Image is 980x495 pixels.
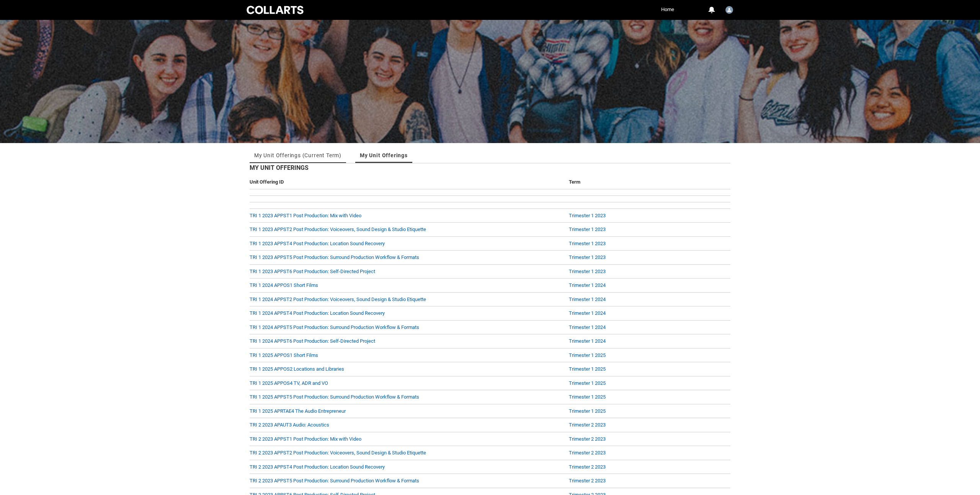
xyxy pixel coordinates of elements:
[250,213,361,218] a: TRI 1 2023 APPST1 Post Production: Mix with Video
[569,436,606,442] a: Trimester 2 2023
[659,4,676,15] a: Home
[250,408,346,414] a: TRI 1 2025 APRTAE4 The Audio Entrepreneur
[569,310,606,316] a: Trimester 1 2024
[250,380,328,386] a: TRI 1 2025 APPOS4 TV, ADR and VO
[569,241,606,246] a: Trimester 1 2023
[250,296,426,302] a: TRI 1 2024 APPST2 Post Production: Voiceovers, Sound Design & Studio Etiquette
[569,282,606,288] a: Trimester 1 2024
[360,148,408,163] a: My Unit Offerings
[250,241,385,246] a: TRI 1 2023 APPST4 Post Production: Location Sound Recovery
[725,6,733,14] img: Steeve.Body
[569,394,606,400] a: Trimester 1 2025
[250,422,329,428] a: TRI 2 2023 APAUT3 Audio: Acoustics
[569,254,606,260] a: Trimester 1 2023
[569,324,606,330] a: Trimester 1 2024
[569,450,606,456] a: Trimester 2 2023
[569,408,606,414] a: Trimester 1 2025
[250,324,419,330] a: TRI 1 2024 APPST5 Post Production: Surround Production Workflow & Formats
[569,422,606,428] a: Trimester 2 2023
[250,450,426,456] a: TRI 2 2023 APPST2 Post Production: Voiceovers, Sound Design & Studio Etiquette
[250,148,346,163] li: My Unit Offerings (Current Term)
[250,254,419,260] a: TRI 1 2023 APPST5 Post Production: Surround Production Workflow & Formats
[250,269,375,274] a: TRI 1 2023 APPST6 Post Production: Self-Directed Project
[250,310,385,316] a: TRI 1 2024 APPST4 Post Production: Location Sound Recovery
[250,464,385,470] a: TRI 2 2023 APPST4 Post Production: Location Sound Recovery
[569,352,606,358] a: Trimester 1 2025
[569,226,606,232] a: Trimester 1 2023
[724,3,735,15] button: User Profile Steeve.Body
[569,366,606,372] a: Trimester 1 2025
[250,175,566,189] th: Unit Offering ID
[250,352,318,358] a: TRI 1 2025 APPOS1 Short Films
[250,282,318,288] a: TRI 1 2024 APPOS1 Short Films
[250,366,344,372] a: TRI 1 2025 APPOS2 Locations and Libraries
[250,478,419,484] a: TRI 2 2023 APPST5 Post Production: Surround Production Workflow & Formats
[569,213,606,218] a: Trimester 1 2023
[566,175,730,189] th: Term
[569,478,606,484] a: Trimester 2 2023
[250,394,419,400] a: TRI 1 2025 APPST5 Post Production: Surround Production Workflow & Formats
[569,380,606,386] a: Trimester 1 2025
[355,148,412,163] li: My Unit Offerings
[250,226,426,232] a: TRI 1 2023 APPST2 Post Production: Voiceovers, Sound Design & Studio Etiquette
[569,338,606,344] a: Trimester 1 2024
[569,296,606,302] a: Trimester 1 2024
[569,464,606,470] a: Trimester 2 2023
[250,436,361,442] a: TRI 2 2023 APPST1 Post Production: Mix with Video
[569,269,606,274] a: Trimester 1 2023
[250,163,730,175] h2: My Unit Offerings
[254,148,341,163] a: My Unit Offerings (Current Term)
[250,338,375,344] a: TRI 1 2024 APPST6 Post Production: Self-Directed Project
